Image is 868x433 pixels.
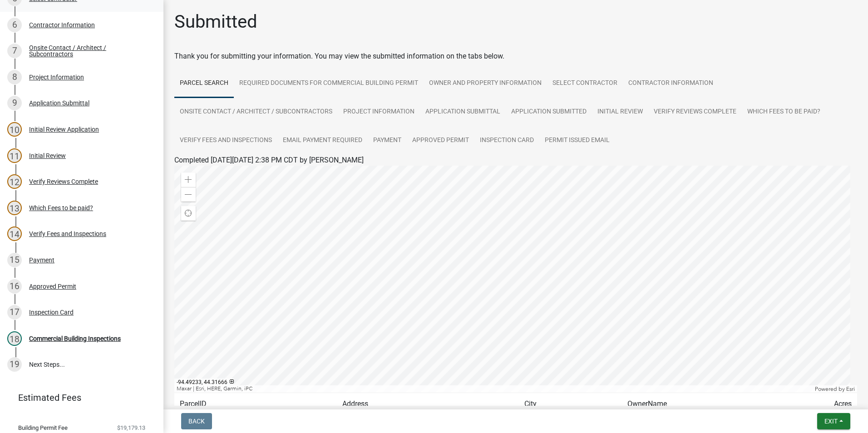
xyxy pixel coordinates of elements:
[7,96,22,110] div: 9
[778,393,857,415] td: Acres
[29,231,106,237] div: Verify Fees and Inspections
[338,98,420,127] a: Project Information
[337,393,519,415] td: Address
[623,69,719,98] a: Contractor Information
[29,283,76,290] div: Approved Permit
[29,335,121,342] div: Commercial Building Inspections
[29,44,149,57] div: Onsite Contact / Architect / Subcontractors
[174,51,857,62] div: Thank you for submitting your information. You may view the submitted information on the tabs below.
[277,126,368,155] a: Email Payment Required
[824,418,838,425] span: Exit
[7,389,149,407] a: Estimated Fees
[117,425,145,431] span: $19,179.13
[547,69,623,98] a: Select contractor
[188,418,205,425] span: Back
[181,187,196,202] div: Zoom out
[7,331,22,346] div: 18
[7,201,22,215] div: 13
[506,98,592,127] a: Application Submitted
[742,98,826,127] a: Which Fees to be paid?
[7,18,22,32] div: 6
[29,309,74,315] div: Inspection Card
[7,357,22,372] div: 19
[622,393,778,415] td: OwnerName
[519,393,622,415] td: City
[368,126,407,155] a: Payment
[539,126,615,155] a: Permit Issued Email
[7,70,22,84] div: 8
[181,413,212,429] button: Back
[29,178,98,185] div: Verify Reviews Complete
[7,226,22,241] div: 14
[846,386,855,392] a: Esri
[174,69,234,98] a: Parcel search
[7,279,22,294] div: 16
[7,253,22,267] div: 15
[174,11,257,33] h1: Submitted
[7,305,22,320] div: 17
[29,100,89,106] div: Application Submittal
[174,126,277,155] a: Verify Fees and Inspections
[174,98,338,127] a: Onsite Contact / Architect / Subcontractors
[7,174,22,189] div: 12
[181,172,196,187] div: Zoom in
[29,74,84,80] div: Project Information
[813,385,857,393] div: Powered by
[181,206,196,221] div: Find my location
[174,393,337,415] td: ParcelID
[29,205,93,211] div: Which Fees to be paid?
[29,126,99,133] div: Initial Review Application
[174,156,364,164] span: Completed [DATE][DATE] 2:38 PM CDT by [PERSON_NAME]
[29,153,66,159] div: Initial Review
[234,69,424,98] a: Required Documents for Commercial Building Permit
[174,385,813,393] div: Maxar | Esri, HERE, Garmin, iPC
[29,257,54,263] div: Payment
[407,126,474,155] a: Approved Permit
[18,425,68,431] span: Building Permit Fee
[29,22,95,28] div: Contractor Information
[7,44,22,58] div: 7
[817,413,850,429] button: Exit
[592,98,648,127] a: Initial Review
[474,126,539,155] a: Inspection Card
[648,98,742,127] a: Verify Reviews Complete
[7,122,22,137] div: 10
[424,69,547,98] a: Owner and Property Information
[420,98,506,127] a: Application Submittal
[7,148,22,163] div: 11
